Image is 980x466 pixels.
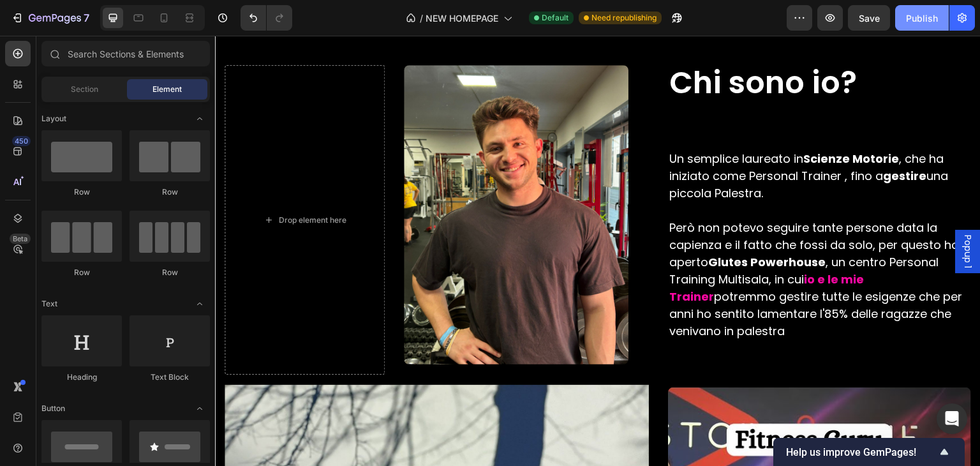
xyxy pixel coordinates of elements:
span: / [420,11,423,25]
span: Default [542,12,568,24]
div: Row [41,186,122,198]
div: Undo/Redo [241,5,292,31]
img: gempages_558965662635000908-c8a824cf-af7d-4d58-bb9f-7be1c15b5648.jpg [189,29,413,329]
span: Toggle open [189,294,210,314]
span: Toggle open [189,398,210,419]
span: Section [71,84,98,95]
span: Save [859,13,880,24]
span: Text [41,298,57,310]
span: NEW HOMEPAGE [426,11,498,25]
strong: Scienze Motorie [588,115,684,131]
iframe: Design area [215,36,980,466]
input: Search Sections & Elements [41,41,210,66]
span: Button [41,403,65,414]
strong: Glutes Powerhouse [493,218,611,234]
span: Element [152,84,182,95]
button: Play [583,421,627,452]
p: 7 [84,10,89,26]
div: Open Intercom Messenger [937,403,967,434]
button: Publish [895,5,949,31]
strong: gestire [668,132,711,148]
h2: Chi sono io? [453,29,756,66]
span: Help us improve GemPages! [786,446,937,458]
button: 7 [5,5,95,31]
div: Drop element here [64,179,131,190]
strong: io e le mie Trainer [454,236,649,269]
span: Popup 1 [746,199,759,232]
span: Layout [41,113,66,124]
p: Un semplice laureato in , che ha iniziato come Personal Trainer , fino a una piccola Palestra. Pe... [454,114,755,304]
div: Beta [10,234,31,244]
div: Row [41,267,122,278]
button: Show survey - Help us improve GemPages! [786,444,952,460]
div: Row [130,267,210,278]
div: Text Block [130,372,210,383]
button: Save [848,5,890,31]
span: Need republishing [591,12,657,24]
div: Row [130,186,210,198]
div: Heading [41,372,122,383]
span: Toggle open [189,109,210,129]
div: 450 [12,136,31,146]
div: Publish [906,11,938,25]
